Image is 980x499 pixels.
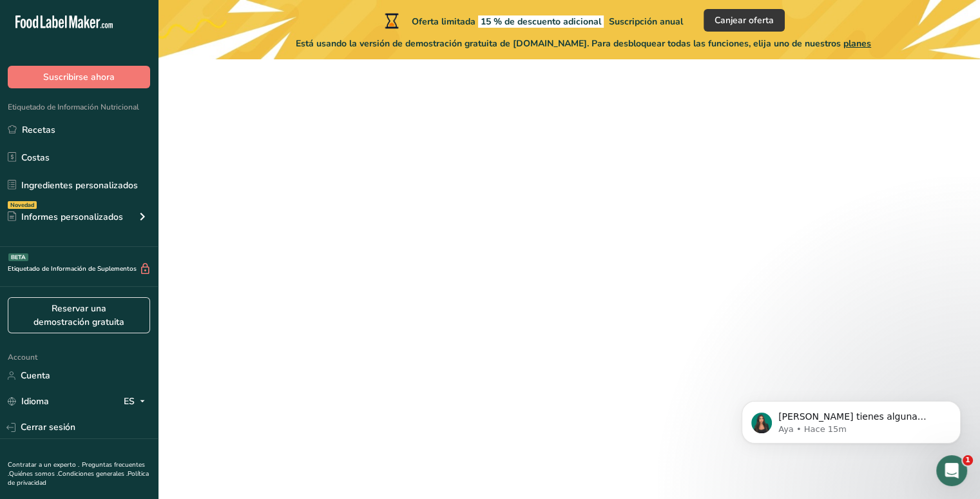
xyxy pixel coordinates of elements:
[8,469,149,487] a: Política de privacidad
[43,70,115,84] span: Suscribirse ahora
[8,460,145,478] a: Preguntas frecuentes .
[124,394,150,409] div: ES
[936,455,967,486] iframe: Intercom live chat
[8,201,37,209] div: Novedad
[722,374,980,464] iframe: Intercom notifications mensaje
[296,37,871,50] span: Está usando la versión de demostración gratuita de [DOMAIN_NAME]. Para desbloquear todas las func...
[8,66,150,88] button: Suscribirse ahora
[704,9,785,32] button: Canjear oferta
[8,460,79,469] a: Contratar a un experto .
[8,210,123,224] div: Informes personalizados
[715,14,774,27] span: Canjear oferta
[9,469,58,478] a: Quiénes somos .
[478,15,604,28] span: 15 % de descuento adicional
[58,469,128,478] a: Condiciones generales .
[8,297,150,333] a: Reservar una demostración gratuita
[843,37,871,50] span: planes
[8,390,49,413] a: Idioma
[963,455,973,465] span: 1
[8,253,28,261] div: BETA
[609,15,683,28] span: Suscripción anual
[382,13,683,28] div: Oferta limitada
